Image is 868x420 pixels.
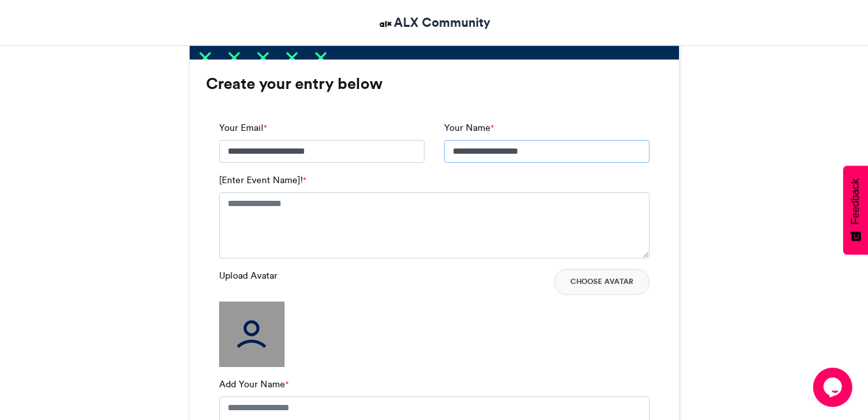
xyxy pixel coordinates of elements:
a: ALX Community [377,13,491,32]
label: Your Name [444,121,494,135]
label: Your Email [219,121,267,135]
span: Feedback [850,179,861,224]
iframe: chat widget [813,368,855,407]
label: Add Your Name [219,377,288,391]
button: Feedback - Show survey [843,166,868,254]
img: user_filled.png [219,302,285,367]
button: Choose Avatar [554,269,650,295]
label: [Enter Event Name]! [219,173,306,187]
label: Upload Avatar [219,269,277,283]
h3: Create your entry below [206,76,663,92]
img: ALX Community [377,16,394,32]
